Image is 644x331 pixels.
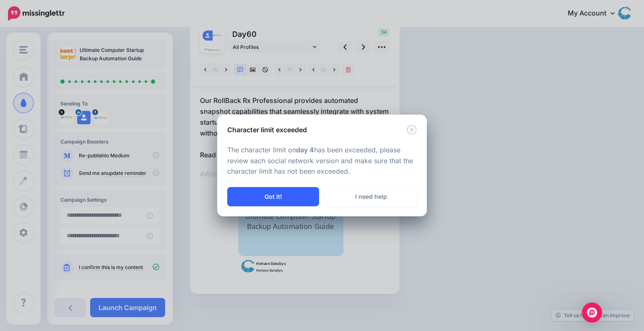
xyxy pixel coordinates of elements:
[582,303,602,323] div: Open Intercom Messenger
[325,187,417,206] a: I need help
[227,187,319,206] button: Got it!
[296,146,314,154] b: day 4
[227,145,417,177] p: The character limit on has been exceeded, please review each social network version and make sure...
[407,125,417,135] button: Close
[227,125,307,135] h5: Character limit exceeded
